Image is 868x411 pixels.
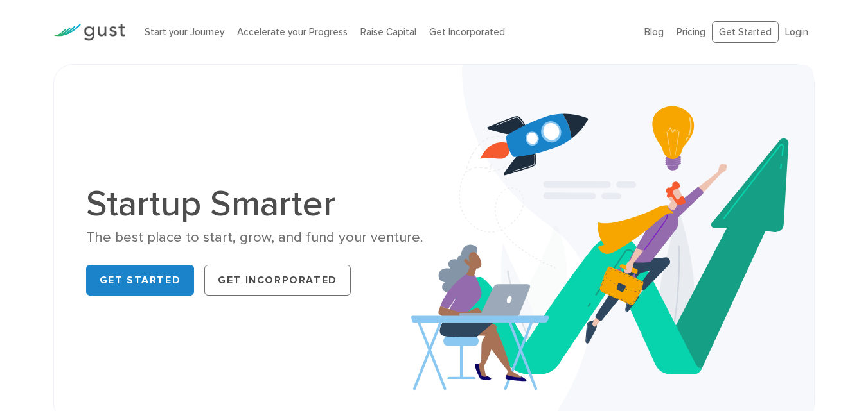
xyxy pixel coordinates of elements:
a: Get Started [712,21,779,44]
a: Get Incorporated [429,26,505,38]
a: Get Incorporated [204,265,351,296]
h1: Startup Smarter [86,186,425,222]
div: The best place to start, grow, and fund your venture. [86,228,425,247]
a: Start your Journey [145,26,224,38]
a: Raise Capital [360,26,416,38]
a: Pricing [677,26,705,38]
a: Accelerate your Progress [237,26,348,38]
a: Login [785,26,808,38]
a: Blog [644,26,664,38]
img: Gust Logo [53,24,125,41]
a: Get Started [86,265,195,296]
